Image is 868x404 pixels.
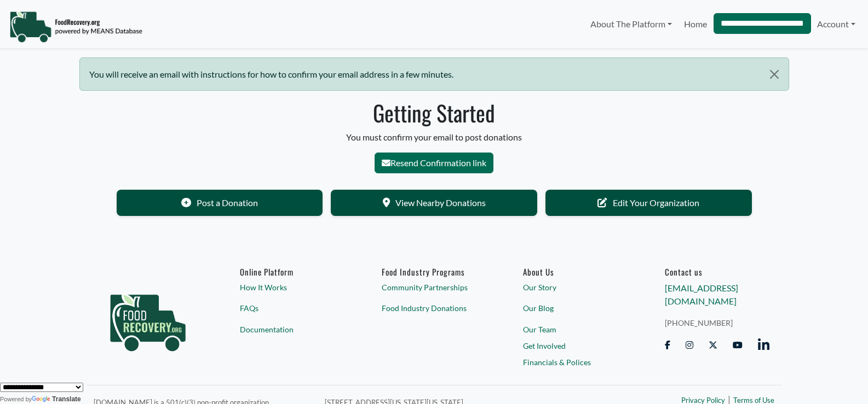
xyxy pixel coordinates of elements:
[760,58,788,91] button: Close
[811,13,861,35] a: Account
[545,190,752,216] a: Edit Your Organization
[665,283,738,306] a: [EMAIL_ADDRESS][DOMAIN_NAME]
[331,190,537,216] a: View Nearby Donations
[523,302,628,314] a: Our Blog
[523,324,628,335] a: Our Team
[240,282,344,293] a: How It Works
[382,282,486,293] a: Community Partnerships
[79,57,789,91] div: You will receive an email with instructions for how to confirm your email address in a few minutes.
[523,356,628,368] a: Financials & Polices
[240,267,344,277] h6: Online Platform
[523,340,628,352] a: Get Involved
[117,190,323,216] a: Post a Donation
[678,13,713,35] a: Home
[32,395,81,403] a: Translate
[382,267,486,277] h6: Food Industry Programs
[79,99,789,126] h1: Getting Started
[523,267,628,277] a: About Us
[79,131,789,144] p: You must confirm your email to post donations
[665,267,769,277] h6: Contact us
[32,396,52,403] img: Google Translate
[382,302,486,314] a: Food Industry Donations
[523,282,628,293] a: Our Story
[375,153,493,173] button: Resend Confirmation link
[240,324,344,335] a: Documentation
[240,302,344,314] a: FAQs
[584,13,678,35] a: About The Platform
[665,317,769,329] a: [PHONE_NUMBER]
[9,10,142,43] img: NavigationLogo_FoodRecovery-91c16205cd0af1ed486a0f1a7774a6544ea792ac00100771e7dd3ec7c0e58e41.png
[99,267,197,371] img: food_recovery_green_logo-76242d7a27de7ed26b67be613a865d9c9037ba317089b267e0515145e5e51427.png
